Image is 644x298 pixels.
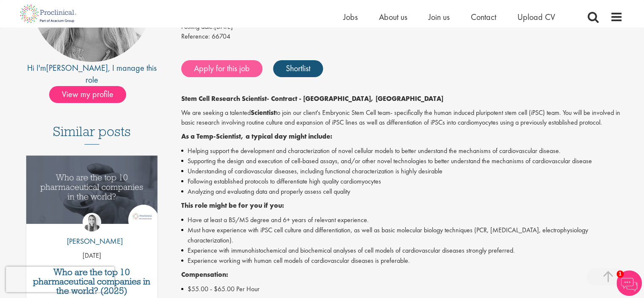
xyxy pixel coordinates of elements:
a: Join us [428,11,450,22]
img: Chatbot [616,270,642,296]
strong: Scientist [251,108,276,117]
a: Contact [471,11,496,22]
a: Hannah Burke [PERSON_NAME] [61,213,123,251]
strong: Compensation: [181,270,228,279]
a: About us [379,11,407,22]
li: Understanding of cardiovascular diseases, including functional characterization is highly desirable [181,166,623,176]
label: Reference: [181,32,210,42]
iframe: reCAPTCHA [6,267,114,292]
div: Hi I'm , I manage this role [22,62,163,86]
li: $55.00 - $65.00 Per Hour [181,284,623,294]
span: Posting date: [181,22,214,31]
a: Upload CV [517,11,555,22]
li: Must have experience with iPSC cell culture and differentiation, as well as basic molecular biolo... [181,225,623,245]
span: View my profile [49,86,126,103]
li: Following established protocols to differentiate high quality cardiomyocytes [181,176,623,187]
img: Top 10 pharmaceutical companies in the world 2025 [26,156,158,224]
li: Experience working with human cell models of cardiovascular diseases is preferable. [181,256,623,266]
strong: Stem Cell Research Scientist [181,94,267,103]
a: View my profile [49,88,135,99]
li: Supporting the design and execution of cell-based assays, and/or other novel technologies to bett... [181,156,623,166]
li: Analyzing and evaluating data and properly assess cell quality [181,187,623,197]
a: Link to a post [26,156,158,231]
h3: Similar posts [53,124,131,145]
a: Jobs [343,11,358,22]
strong: This role might be for you if you: [181,201,284,210]
a: [PERSON_NAME] [46,62,108,73]
span: 66704 [212,32,230,41]
span: 1 [616,270,624,278]
li: Experience with immunohistochemical and biochemical analyses of cell models of cardiovascular dis... [181,245,623,256]
p: [PERSON_NAME] [61,236,123,247]
li: Have at least a BS/MS degree and 6+ years of relevant experience. [181,215,623,225]
strong: - Contract - [GEOGRAPHIC_DATA], [GEOGRAPHIC_DATA] [267,94,443,103]
a: Apply for this job [181,60,263,77]
li: Helping support the development and characterization of novel cellular models to better understan... [181,146,623,156]
strong: As a Temp-Scientist, a typical day might include: [181,132,332,141]
p: We are seeking a talented to join our client's Embryonic Stem Cell team- specifically the human i... [181,108,623,128]
p: [DATE] [26,251,158,261]
a: Shortlist [273,60,323,77]
img: Hannah Burke [83,213,101,231]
